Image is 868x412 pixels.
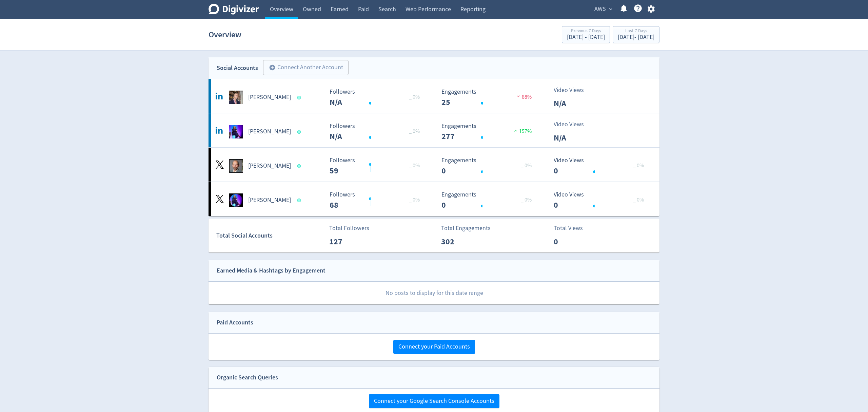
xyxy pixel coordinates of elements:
h5: [PERSON_NAME] [248,162,291,170]
button: Connect Another Account [263,60,349,75]
span: 88% [515,94,532,100]
a: Louise Stigwood undefined[PERSON_NAME] Followers 68 Followers 68 _ 0% Engagements 0 Engagements 0... [209,182,659,216]
p: Video Views [554,120,593,129]
svg: Engagements 277 [438,123,540,141]
img: Louise Stigwood undefined [229,193,243,207]
span: _ 0% [409,196,420,203]
span: Connect your Google Search Console Accounts [374,398,494,404]
span: Connect your Paid Accounts [398,344,470,350]
svg: Engagements 0 [438,157,540,175]
svg: Video Views 0 [550,157,652,175]
a: Jamie Simon undefined[PERSON_NAME] Followers 59 Followers 59 _ 0% Engagements 0 Engagements 0 _ 0... [209,148,659,182]
p: Video Views [554,86,593,95]
svg: Followers 59 [326,157,428,175]
button: Previous 7 Days[DATE] - [DATE] [562,26,610,43]
h5: [PERSON_NAME] [248,93,291,101]
span: Data last synced: 19 Aug 2025, 8:02am (AEST) [297,96,303,99]
div: Social Accounts [217,63,258,73]
h1: Overview [209,24,241,45]
div: Total Social Accounts [216,231,324,241]
button: AWS [592,4,614,15]
svg: Followers N/A [326,123,428,141]
span: _ 0% [633,196,644,203]
a: Connect your Google Search Console Accounts [369,397,499,405]
span: 157% [512,128,532,135]
svg: Video Views 0 [550,191,652,209]
span: expand_more [608,6,614,12]
span: Data last synced: 19 Aug 2025, 3:01pm (AEST) [297,199,303,202]
div: [DATE] - [DATE] [618,34,654,40]
p: N/A [554,97,593,110]
p: No posts to display for this date range [209,282,659,304]
img: negative-performance.svg [515,94,522,99]
span: Data last synced: 18 Aug 2025, 3:02pm (AEST) [297,164,303,168]
div: Earned Media & Hashtags by Engagement [217,266,325,276]
h5: [PERSON_NAME] [248,196,291,204]
span: _ 0% [409,162,420,169]
p: Total Followers [329,224,369,233]
span: AWS [594,4,606,15]
p: Total Views [554,224,593,233]
div: Last 7 Days [618,29,654,34]
p: 127 [329,236,368,248]
img: Jamie Simon undefined [229,91,243,104]
div: Previous 7 Days [567,29,605,34]
div: Paid Accounts [217,318,253,327]
span: add_circle [269,64,276,71]
p: N/A [554,132,593,144]
span: _ 0% [521,162,532,169]
div: [DATE] - [DATE] [567,34,605,40]
img: positive-performance.svg [512,128,519,133]
a: Connect your Paid Accounts [393,343,475,351]
svg: Followers 68 [326,191,428,209]
p: 302 [441,236,480,248]
div: Organic Search Queries [217,373,278,382]
span: _ 0% [409,128,420,135]
button: Last 7 Days[DATE]- [DATE] [613,26,659,43]
span: Data last synced: 19 Aug 2025, 4:01am (AEST) [297,130,303,134]
p: 0 [554,236,593,248]
a: Connect Another Account [258,61,349,75]
button: Connect your Google Search Console Accounts [369,394,499,408]
svg: Engagements 25 [438,89,540,107]
img: Jamie Simon undefined [229,159,243,173]
p: Total Engagements [441,224,491,233]
span: _ 0% [521,196,532,203]
button: Connect your Paid Accounts [393,340,475,354]
img: Louise Stigwood undefined [229,125,243,138]
svg: Followers N/A [326,89,428,107]
span: _ 0% [633,162,644,169]
h5: [PERSON_NAME] [248,128,291,136]
a: Jamie Simon undefined[PERSON_NAME] Followers N/A Followers N/A _ 0% Engagements 25 Engagements 25... [209,79,659,113]
svg: Engagements 0 [438,191,540,209]
a: Louise Stigwood undefined[PERSON_NAME] Followers N/A Followers N/A _ 0% Engagements 277 Engagemen... [209,113,659,147]
span: _ 0% [409,94,420,100]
